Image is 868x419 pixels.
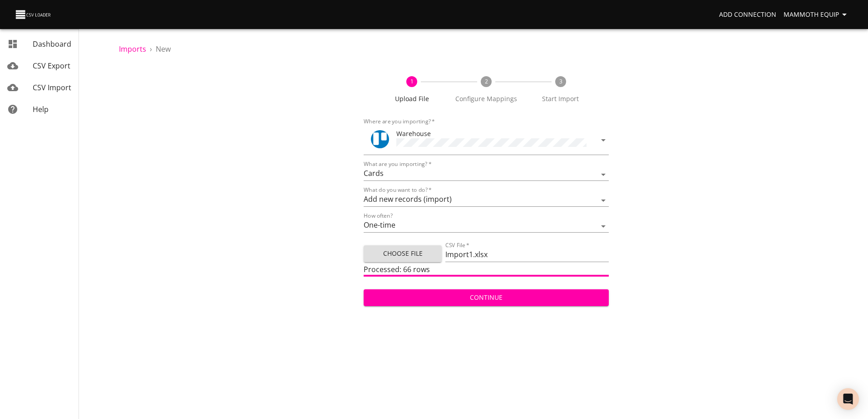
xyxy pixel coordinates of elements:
[15,8,53,21] img: CSV Loader
[410,78,414,85] text: 1
[378,94,445,103] span: Upload File
[527,94,594,103] span: Start Import
[396,129,431,138] span: Warehouse
[364,187,432,193] label: What do you want to do?
[364,161,431,167] label: What are you importing?
[485,78,488,85] text: 2
[364,213,393,219] label: How often?
[364,125,608,155] div: ToolWarehouse
[119,44,146,54] a: Imports
[453,94,520,103] span: Configure Mappings
[719,9,776,20] span: Add Connection
[364,289,608,306] button: Continue
[371,130,389,148] img: Trello
[364,119,435,124] label: Where are you importing?
[371,130,389,148] div: Tool
[559,78,562,85] text: 3
[33,61,70,71] span: CSV Export
[837,388,859,410] div: Open Intercom Messenger
[445,243,469,248] label: CSV File
[156,44,171,54] span: New
[33,104,49,114] span: Help
[371,292,601,303] span: Continue
[780,6,853,23] button: Mammoth Equip
[33,83,71,93] span: CSV Import
[364,264,430,274] span: Processed: 66 rows
[784,9,850,20] span: Mammoth Equip
[33,39,71,49] span: Dashboard
[364,245,442,262] button: Choose File
[150,44,152,54] li: ›
[715,6,780,23] a: Add Connection
[371,248,434,259] span: Choose File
